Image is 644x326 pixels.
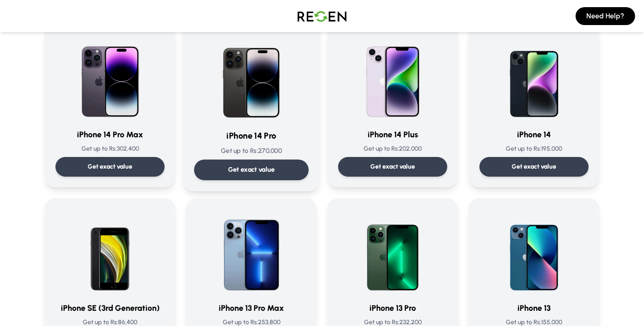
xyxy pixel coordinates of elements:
img: iPhone SE (3rd Generation) [67,209,153,295]
h3: iPhone 14 Pro [194,130,309,143]
p: Get up to Rs: 270,000 [194,146,309,156]
h3: iPhone 14 [479,128,589,141]
img: iPhone 14 Plus [350,35,436,121]
img: iPhone 13 Pro Max [208,209,294,295]
img: iPhone 14 Pro Max [67,35,153,121]
p: Get exact value [370,162,415,171]
button: Need Help? [576,7,635,25]
p: Get up to Rs: 195,000 [479,144,589,153]
img: iPhone 13 Pro [350,209,436,295]
h3: iPhone 14 Plus [338,128,447,141]
h3: iPhone 14 Pro Max [55,128,165,141]
h3: iPhone 13 Pro Max [197,302,306,314]
p: Get exact value [512,162,556,171]
img: iPhone 14 Pro [206,32,297,122]
p: Get up to Rs: 202,000 [338,144,447,153]
p: Get up to Rs: 302,400 [55,144,165,153]
h3: iPhone 13 Pro [338,302,447,314]
p: Get exact value [88,162,132,171]
h3: iPhone 13 [479,302,589,314]
img: Logo [291,4,353,29]
img: iPhone 14 [491,35,577,121]
img: iPhone 13 [491,209,577,295]
p: Get exact value [228,165,275,174]
h3: iPhone SE (3rd Generation) [55,302,165,314]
